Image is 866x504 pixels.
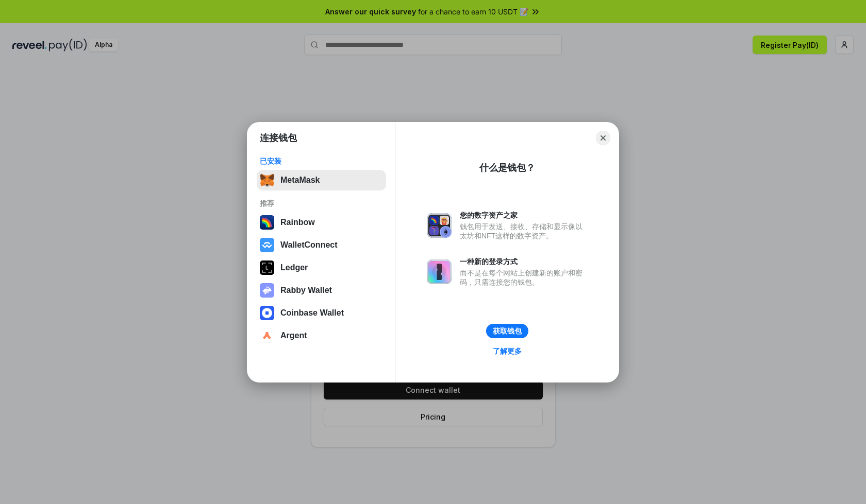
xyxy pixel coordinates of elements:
[257,235,386,255] button: WalletConnect
[257,303,386,323] button: Coinbase Wallet
[260,328,274,343] img: svg+xml,%3Csvg%20width%3D%2228%22%20height%3D%2228%22%20viewBox%3D%220%200%2028%2028%22%20fill%3D...
[460,211,588,220] div: 您的数字资产之家
[280,308,344,318] div: Coinbase Wallet
[486,324,528,338] button: 获取钱包
[596,131,610,145] button: Close
[493,326,522,336] div: 获取钱包
[427,213,452,238] img: svg+xml,%3Csvg%20xmlns%3D%22http%3A%2F%2Fwww.w3.org%2F2000%2Fsvg%22%20fill%3D%22none%22%20viewBox...
[460,257,588,266] div: 一种新的登录方式
[280,331,307,340] div: Argent
[280,240,338,250] div: WalletConnect
[479,162,535,174] div: 什么是钱包？
[257,257,386,278] button: Ledger
[260,173,274,187] img: svg+xml,%3Csvg%20fill%3D%22none%22%20height%3D%2233%22%20viewBox%3D%220%200%2035%2033%22%20width%...
[487,344,528,358] a: 了解更多
[260,283,274,298] img: svg+xml,%3Csvg%20xmlns%3D%22http%3A%2F%2Fwww.w3.org%2F2000%2Fsvg%22%20fill%3D%22none%22%20viewBox...
[260,132,297,144] h1: 连接钱包
[460,268,588,287] div: 而不是在每个网站上创建新的账户和密码，只需连接您的钱包。
[280,176,320,185] div: MetaMask
[260,215,274,230] img: svg+xml,%3Csvg%20width%3D%22120%22%20height%3D%22120%22%20viewBox%3D%220%200%20120%20120%22%20fil...
[280,286,332,295] div: Rabby Wallet
[257,170,386,190] button: MetaMask
[260,260,274,275] img: svg+xml,%3Csvg%20xmlns%3D%22http%3A%2F%2Fwww.w3.org%2F2000%2Fsvg%22%20width%3D%2228%22%20height%3...
[260,199,383,208] div: 推荐
[260,238,274,252] img: svg+xml,%3Csvg%20width%3D%2228%22%20height%3D%2228%22%20viewBox%3D%220%200%2028%2028%22%20fill%3D...
[257,212,386,233] button: Rainbow
[427,259,452,284] img: svg+xml,%3Csvg%20xmlns%3D%22http%3A%2F%2Fwww.w3.org%2F2000%2Fsvg%22%20fill%3D%22none%22%20viewBox...
[493,346,522,356] div: 了解更多
[460,222,588,240] div: 钱包用于发送、接收、存储和显示像以太坊和NFT这样的数字资产。
[260,306,274,320] img: svg+xml,%3Csvg%20width%3D%2228%22%20height%3D%2228%22%20viewBox%3D%220%200%2028%2028%22%20fill%3D...
[280,263,308,272] div: Ledger
[257,280,386,301] button: Rabby Wallet
[260,157,383,166] div: 已安装
[257,325,386,346] button: Argent
[280,218,315,227] div: Rainbow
